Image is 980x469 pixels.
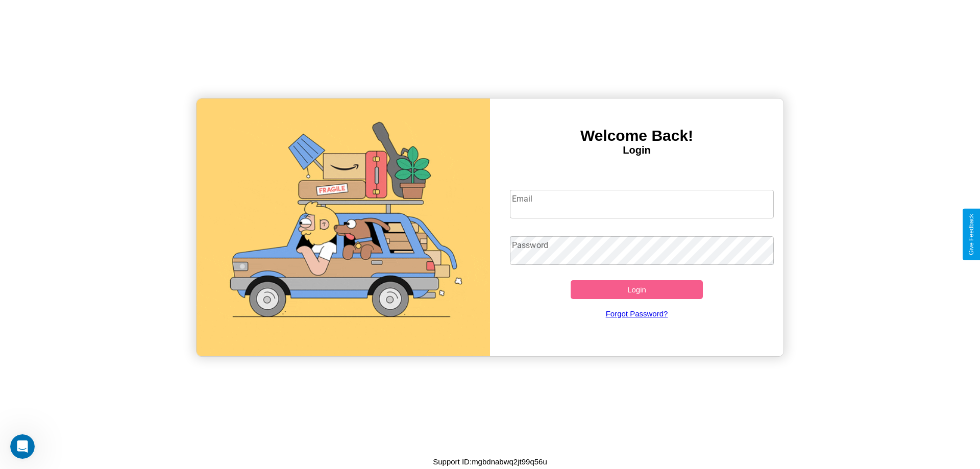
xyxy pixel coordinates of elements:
button: Login [571,280,703,299]
iframe: Intercom live chat [10,434,35,459]
h3: Welcome Back! [490,127,783,144]
p: Support ID: mgbdnabwq2jt99q56u [433,455,547,468]
div: Give Feedback [968,214,975,255]
h4: Login [490,144,783,156]
img: gif [197,98,490,356]
a: Forgot Password? [505,299,769,328]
